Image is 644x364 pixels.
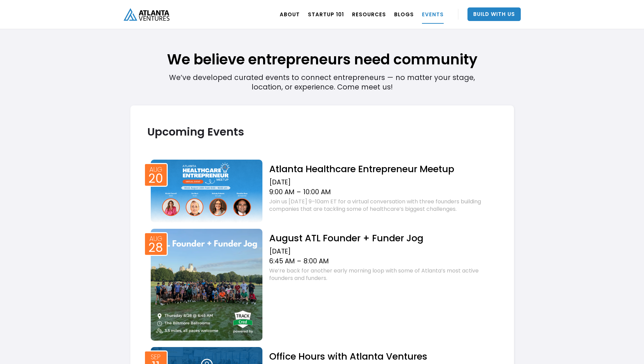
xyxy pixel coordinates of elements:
a: Build With Us [467,7,521,21]
h2: Office Hours with Atlanta Ventures [269,350,497,362]
div: Aug [149,166,162,173]
div: 10:00 AM [303,188,331,196]
div: – [297,188,301,196]
h2: Atlanta Healthcare Entrepreneur Meetup [269,163,497,175]
div: Join us [DATE] 9–10am ET for a virtual conversation with three founders building companies that a... [269,198,497,213]
h2: Upcoming Events [147,126,497,138]
div: 6:45 AM [269,257,295,265]
div: [DATE] [269,178,497,186]
h1: We believe entrepreneurs need community [130,16,514,69]
div: Aug [149,236,162,242]
div: 28 [148,243,163,253]
a: Event thumbAug20Atlanta Healthcare Entrepreneur Meetup[DATE]9:00 AM–10:00 AMJoin us [DATE] 9–10am... [147,158,497,222]
div: – [297,257,301,265]
div: 20 [148,174,163,184]
a: EVENTS [422,5,444,24]
h2: August ATL Founder + Funder Jog [269,232,497,244]
div: 8:00 AM [303,257,329,265]
div: We’re back for another early morning loop with some of Atlanta’s most active founders and funders. [269,267,497,282]
div: [DATE] [269,247,497,256]
a: RESOURCES [352,5,386,24]
a: BLOGS [394,5,414,24]
div: Sep [151,354,161,360]
img: Event thumb [151,160,263,222]
a: ABOUT [280,5,300,24]
a: Startup 101 [308,5,344,24]
img: Event thumb [151,229,263,341]
div: 9:00 AM [269,188,294,196]
a: Event thumbAug28August ATL Founder + Funder Jog[DATE]6:45 AM–8:00 AMWe’re back for another early ... [147,227,497,341]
